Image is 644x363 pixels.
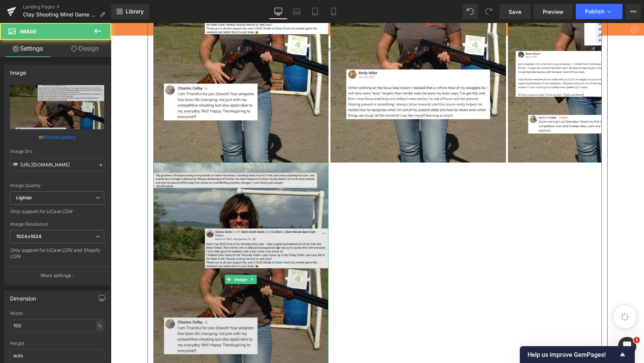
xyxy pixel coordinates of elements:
button: More [626,4,641,19]
a: Mobile [324,4,343,19]
span: Help us improve GemPages! [527,351,618,358]
a: Laptop [287,4,306,19]
a: Desktop [269,4,287,19]
a: New Library [111,4,149,19]
a: Landing Pages [23,4,111,10]
span: Preview [543,8,563,16]
div: Only support for UCare CDN [10,209,104,220]
div: Only support for UCare CDN and Shopify CDN [10,247,104,264]
span: Publish [585,8,604,15]
div: Image Resolution [10,222,104,227]
span: Image [20,28,36,34]
span: Library [126,8,144,15]
button: More settings [5,266,110,284]
input: Link [10,158,104,171]
p: More settings [41,272,71,279]
div: Height [10,341,104,346]
a: Tablet [306,4,324,19]
b: Lighter [16,195,32,200]
span: Clay Shooting Mind Game Mastery [23,11,97,18]
iframe: Intercom live chat [618,337,636,355]
button: Publish [576,4,623,19]
input: auto [10,349,104,362]
b: 1024x1024 [16,233,41,239]
button: Redo [481,4,496,19]
span: Save [509,8,521,16]
a: Browse gallery [43,130,76,144]
div: Image Quality [10,183,104,188]
a: Design [57,40,113,57]
div: % [96,320,103,331]
div: or [10,133,104,141]
button: Show survey - Help us improve GemPages! [527,350,627,359]
button: Undo [463,4,478,19]
span: Image [122,252,138,261]
span: 1 [634,337,640,343]
input: auto [10,319,104,332]
div: Image Src [10,149,104,154]
div: Width [10,311,104,316]
div: Image [10,65,26,76]
a: Expand / Collapse [138,252,146,261]
div: Dimension [10,291,36,302]
a: Preview [534,4,573,19]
